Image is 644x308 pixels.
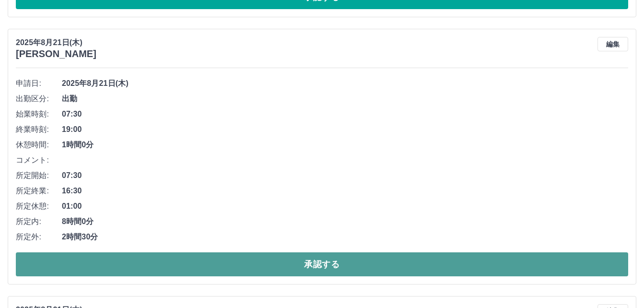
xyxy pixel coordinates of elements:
[62,124,628,135] span: 19:00
[62,139,628,151] span: 1時間0分
[16,231,62,243] span: 所定外:
[16,139,62,151] span: 休憩時間:
[62,185,628,197] span: 16:30
[62,216,628,227] span: 8時間0分
[16,37,96,48] p: 2025年8月21日(木)
[16,124,62,135] span: 終業時刻:
[16,185,62,197] span: 所定終業:
[16,201,62,212] span: 所定休憩:
[597,37,628,51] button: 編集
[62,201,628,212] span: 01:00
[16,108,62,120] span: 始業時刻:
[62,78,628,89] span: 2025年8月21日(木)
[62,93,628,105] span: 出勤
[62,231,628,243] span: 2時間30分
[16,170,62,181] span: 所定開始:
[16,93,62,105] span: 出勤区分:
[16,154,62,166] span: コメント:
[16,78,62,89] span: 申請日:
[62,108,628,120] span: 07:30
[16,216,62,227] span: 所定内:
[62,170,628,181] span: 07:30
[16,48,96,59] h3: [PERSON_NAME]
[16,252,628,276] button: 承認する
